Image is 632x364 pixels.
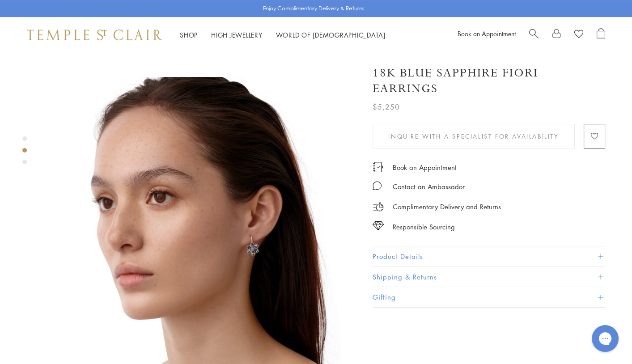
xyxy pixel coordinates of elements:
[373,101,400,113] span: $5,250
[27,30,162,40] img: Temple St. Clair
[373,201,384,212] img: icon_delivery.svg
[393,221,455,233] div: Responsible Sourcing
[276,30,386,39] a: World of [DEMOGRAPHIC_DATA]World of [DEMOGRAPHIC_DATA]
[263,4,365,13] p: Enjoy Complimentary Delivery & Returns
[393,162,457,172] a: Book an Appointment
[388,131,559,141] span: Inquire With A Specialist for Availability
[373,267,605,287] button: Shipping & Returns
[373,287,605,307] button: Gifting
[373,181,382,190] img: MessageIcon-01_2.svg
[574,28,583,42] a: View Wishlist
[597,28,605,42] a: Open Shopping Bag
[373,246,605,267] button: Product Details
[22,134,27,171] div: Product gallery navigation
[393,181,465,192] div: Contact an Ambassador
[393,201,501,212] p: Complimentary Delivery and Returns
[458,29,516,38] a: Book an Appointment
[211,30,263,39] a: High JewelleryHigh Jewellery
[529,28,539,42] a: Search
[180,30,386,41] nav: Main navigation
[373,162,383,172] img: icon_appointment.svg
[373,124,575,148] button: Inquire With A Specialist for Availability
[373,65,605,97] h1: 18K Blue Sapphire Fiori Earrings
[373,221,384,230] img: icon_sourcing.svg
[587,322,623,355] iframe: Gorgias live chat messenger
[180,30,198,39] a: ShopShop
